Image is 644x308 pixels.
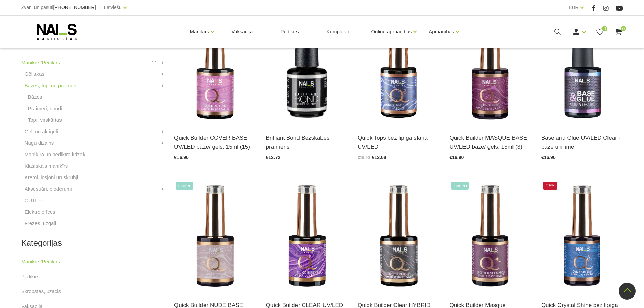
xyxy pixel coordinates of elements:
a: 0 [596,28,604,36]
img: Lieliskas noturības kamuflējošā bāze/gels, kas ir saudzīga pret dabīgo nagu un nebojā naga plātni... [174,180,256,292]
a: Online apmācības [371,18,412,45]
a: + [161,139,164,147]
a: Manikīrs/Pedikīrs [21,258,60,266]
a: Quick Builder COVER BASE UV/LED bāze/ gels, 15ml (15) [174,133,256,151]
span: €16.90 [449,155,464,160]
a: Elektroierīces [25,208,55,216]
a: Vaksācija [226,16,258,48]
a: Pedikīrs [275,16,304,48]
a: Aksesuāri, piederumi [25,185,72,193]
a: Quick Builder MASQUE BASE UV/LED bāze/ gels, 15ml (3) [449,133,531,151]
a: + [161,70,164,78]
a: EUR [569,3,579,11]
a: Frēzes, uzgaļi [25,219,56,228]
img: Klientu iemīļotajai Rubber bāzei esam mainījuši nosaukumu uz Quick Builder Clear HYBRID Base UV/L... [358,180,439,292]
h2: Kategorijas [21,239,164,247]
a: Apmācības [429,18,454,45]
a: Nagu dizains [25,139,54,147]
a: + [161,185,164,193]
span: +Video [451,182,469,190]
a: Base and Glue UV/LED Clear - bāze un līme [541,133,623,151]
a: + [161,58,164,67]
a: Manikīra un pedikīra līdzekļi [25,150,88,159]
span: 11 [151,58,157,67]
div: Zvani un pasūti [21,3,96,12]
a: Komplekti [321,16,354,48]
span: €12.72 [266,155,281,160]
span: | [587,3,589,12]
a: + [161,127,164,136]
a: Geli un akrigeli [25,127,58,136]
img: Šī brīža iemīlētākais produkts, kas nepieviļ nevienu meistaru.Perfektas noturības kamuflāžas bāze... [174,13,256,125]
a: Latviešu [104,3,122,11]
a: Manikīrs [190,18,209,45]
a: Topi, virskārtas [28,116,62,124]
img: Virsējais pārklājums bez lipīgā slāņa un UV zilā pārklājuma. Nodrošina izcilu spīdumu manikīram l... [541,180,623,292]
span: €16.90 [358,155,370,160]
a: + [161,81,164,90]
a: Manikīrs/Pedikīrs [21,58,60,67]
a: Klasiskais manikīrs [25,162,68,170]
a: Quick Tops bez lipīgā slāņa UV/LED [358,133,439,151]
img: Quick Masque base – viegli maskējoša bāze/gels. Šī bāze/gels ir unikāls produkts ar daudz izmanto... [449,13,531,125]
a: Praimeri, bondi [28,104,62,113]
span: €16.90 [174,155,189,160]
img: Bezskābes saķeres kārta nagiem.Skābi nesaturošs līdzeklis, kas nodrošina lielisku dabīgā naga saķ... [266,13,348,125]
span: | [99,3,101,12]
img: Virsējais pārklājums bez lipīgā slāņa.Nodrošina izcilu spīdumu manikīram līdz pat nākamajai profi... [358,13,439,125]
a: Gēllakas [25,70,44,78]
span: 0 [621,26,626,31]
a: Bāzes, topi un praimeri [25,81,76,90]
span: -25% [543,182,557,190]
a: Bāzes [28,93,42,101]
span: 0 [602,26,607,31]
span: €16.90 [541,155,556,160]
a: Brilliant Bond Bezskābes praimeris [266,133,348,151]
img: Quick Builder Clear – caurspīdīga bāze/gēls. Šī bāze/gēls ir unikāls produkts ar daudz izmantošan... [266,180,348,292]
a: Skropstas, uzacis [21,287,61,295]
span: +Video [176,182,193,190]
span: €12.68 [372,155,386,160]
a: [PHONE_NUMBER] [53,5,96,10]
a: OUTLET [25,196,45,205]
a: 0 [614,28,623,36]
a: Pedikīrs [21,273,40,281]
img: Līme tipšiem un bāze naga pārklājumam – 2in1. Inovatīvs produkts! Izmantojams kā līme tipšu pielī... [541,13,623,125]
a: Krēmi, losjoni un skrubji [25,173,78,182]
img: Maskējoša, viegli mirdzoša bāze/gels. Unikāls produkts ar daudz izmantošanas iespējām: •Bāze gell... [449,180,531,292]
